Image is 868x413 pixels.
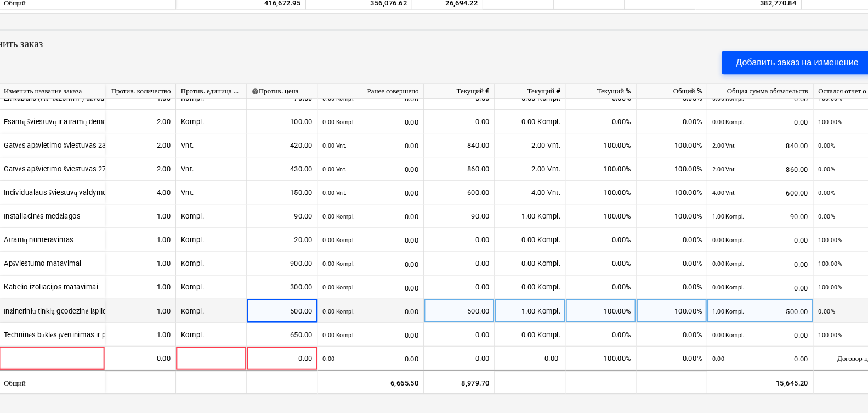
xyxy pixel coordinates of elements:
[143,176,200,198] div: 2.00
[801,206,816,212] small: 0.00%
[44,132,326,153] div: Esamų šviestuvų ir atramų demontavimas ir pristatymas į UAB „Vilniaus apšvietimas“ sandėlius
[275,351,331,373] div: 0.00
[143,264,200,286] div: 1.00
[501,108,566,121] div: Текущий #
[702,132,792,154] div: 0.00
[632,308,698,330] div: 100.00%
[801,140,823,146] small: 100.00%
[702,162,725,168] small: 2.00 Vnt.
[702,118,733,124] small: 0.00 Kompl.
[205,286,270,308] div: Kompl.
[330,10,419,24] div: 1,102.35
[44,10,200,24] div: W734000 Vaizdo stebėjimo sistema (AS)
[143,220,200,242] div: 1.00
[205,154,270,176] div: Vnt.
[341,338,371,344] small: 0.00 Kompl.
[566,308,632,330] div: 100.00%
[341,228,371,234] small: 0.00 Kompl.
[439,220,496,242] div: 90.00
[566,220,632,242] div: 100.00%
[702,330,792,352] div: 0.00
[341,330,430,352] div: 0.00
[275,220,331,242] div: 90.00
[341,198,430,220] div: 0.00
[439,286,496,308] div: 0.00
[632,330,698,351] div: 0.00%
[724,80,838,94] div: Добавить заказ на изменение
[341,132,430,154] div: 0.00
[143,351,200,373] div: 0.00
[275,308,331,330] div: 500.00
[801,338,823,344] small: 100.00%
[275,198,331,220] div: 150.00
[143,198,200,220] div: 4.00
[702,294,733,300] small: 0.00 Kompl.
[341,220,430,242] div: 0.00
[501,264,566,286] div: 0.00 Kompl.
[143,330,200,351] div: 1.00
[143,242,200,264] div: 1.00
[44,330,194,351] div: Techninės būklės įvertinimas ir pažymos išdavimas
[566,154,632,176] div: 100.00%
[566,264,632,286] div: 0.00%
[275,132,331,154] div: 100.00
[341,294,371,300] small: 0.00 Kompl.
[341,242,430,264] div: 0.00
[44,242,109,263] div: Atramų numeravimas
[501,286,566,308] div: 0.00 Kompl.
[205,330,270,351] div: Kompl.
[209,10,320,24] div: 3,990.05
[702,272,733,278] small: 0.00 Kompl.
[275,286,331,308] div: 300.00
[501,308,566,330] div: 1.00 Kompl.
[632,351,698,373] div: 0.00%
[21,108,35,121] span: keyboard_arrow_down
[16,63,852,76] p: Изменить заказ
[439,330,496,351] div: 0.00
[566,198,632,220] div: 100.00%
[209,26,320,40] div: 416,672.95
[566,330,632,351] div: 0.00%
[801,294,823,300] small: 100.00%
[632,154,698,176] div: 100.00%
[336,373,435,395] div: 6,665.50
[275,111,281,118] span: help
[205,308,270,330] div: Kompl.
[341,264,430,286] div: 0.00
[341,162,363,168] small: 0.00 Vnt.
[44,220,116,241] div: Instaliacinės medžiagos
[501,198,566,220] div: 4.00 Vnt.
[702,198,792,220] div: 600.00
[702,154,792,176] div: 840.00
[566,132,632,154] div: 0.00%
[801,118,823,124] small: 100.00%
[698,108,797,121] div: Общая сумма обязательств
[275,330,331,351] div: 650.00
[205,220,270,242] div: Kompl.
[341,308,430,330] div: 0.00
[143,132,200,154] div: 2.00
[40,108,139,121] div: Изменить название заказа
[501,176,566,198] div: 2.00 Vnt.
[336,108,435,121] div: Ранее совершено
[632,286,698,308] div: 0.00%
[702,184,725,190] small: 2.00 Vnt.
[632,108,698,121] div: Общий %
[801,316,816,322] small: 0.00%
[702,250,733,256] small: 0.00 Kompl.
[341,184,363,190] small: 0.00 Vnt.
[702,308,792,330] div: 500.00
[341,272,371,278] small: 0.00 Kompl.
[702,360,717,366] small: 0.00 -
[691,14,719,20] small: 0.28 kompl
[44,176,176,197] div: Gatvės apšvietimo šviestuvas 27 W RAL9004
[435,108,501,121] div: Текущий €
[44,308,189,329] div: Inžinerinių tinklų geodezinė išpildomoji nuotrauka
[439,308,496,330] div: 500.00
[341,250,371,256] small: 0.00 Kompl.
[424,25,490,38] div: 26,694.22
[711,76,852,98] button: Добавить заказ на изменение
[801,272,823,278] small: 100.00%
[341,316,371,322] small: 0.00 Kompl.
[555,10,621,24] div: 0.00%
